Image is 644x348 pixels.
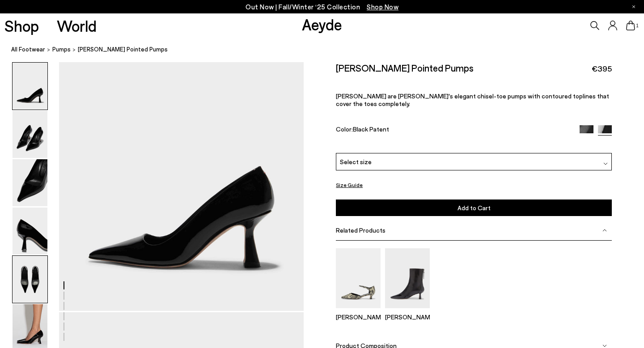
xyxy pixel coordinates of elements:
[336,92,609,107] span: [PERSON_NAME] are [PERSON_NAME]'s elegant chisel-toe pumps with contoured toplines that cover the...
[635,23,640,28] span: 1
[11,38,644,62] nav: breadcrumb
[13,256,47,303] img: Zandra Pointed Pumps - Image 5
[626,21,635,30] a: 1
[592,63,612,74] span: €395
[57,18,97,34] a: World
[602,228,607,233] img: svg%3E
[603,161,608,166] img: svg%3E
[458,204,491,212] span: Add to Cart
[4,18,39,34] a: Shop
[52,46,71,53] span: pumps
[11,45,45,54] a: All Footwear
[385,248,430,308] img: Sila Dual-Toned Boots
[385,302,430,321] a: Sila Dual-Toned Boots [PERSON_NAME]
[302,15,342,34] a: Aeyde
[336,199,612,216] button: Add to Cart
[13,63,47,110] img: Zandra Pointed Pumps - Image 1
[52,45,71,54] a: pumps
[78,45,168,54] span: [PERSON_NAME] Pointed Pumps
[336,248,381,308] img: Tillie Ankle Strap Pumps
[13,159,47,206] img: Zandra Pointed Pumps - Image 3
[602,344,607,348] img: svg%3E
[336,302,381,321] a: Tillie Ankle Strap Pumps [PERSON_NAME]
[336,125,571,135] div: Color:
[336,179,363,191] button: Size Guide
[13,111,47,158] img: Zandra Pointed Pumps - Image 2
[340,157,372,166] span: Select size
[336,62,474,73] h2: [PERSON_NAME] Pointed Pumps
[336,313,381,321] p: [PERSON_NAME]
[385,313,430,321] p: [PERSON_NAME]
[246,1,398,13] p: Out Now | Fall/Winter ‘25 Collection
[13,208,47,255] img: Zandra Pointed Pumps - Image 4
[353,125,389,132] span: Black Patent
[367,3,398,11] span: Navigate to /collections/new-in
[336,226,386,234] span: Related Products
